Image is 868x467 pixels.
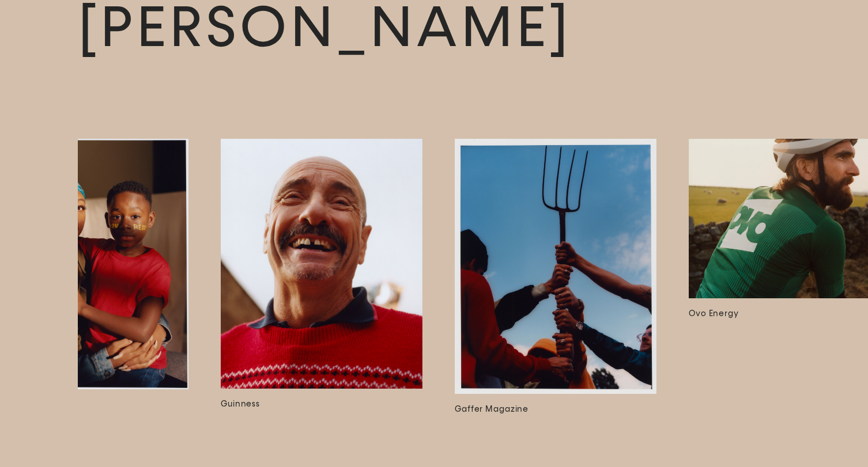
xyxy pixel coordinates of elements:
[221,139,422,423] a: Guinness
[455,139,656,423] a: Gaffer Magazine
[221,398,422,411] h3: Guinness
[455,403,656,416] h3: Gaffer Magazine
